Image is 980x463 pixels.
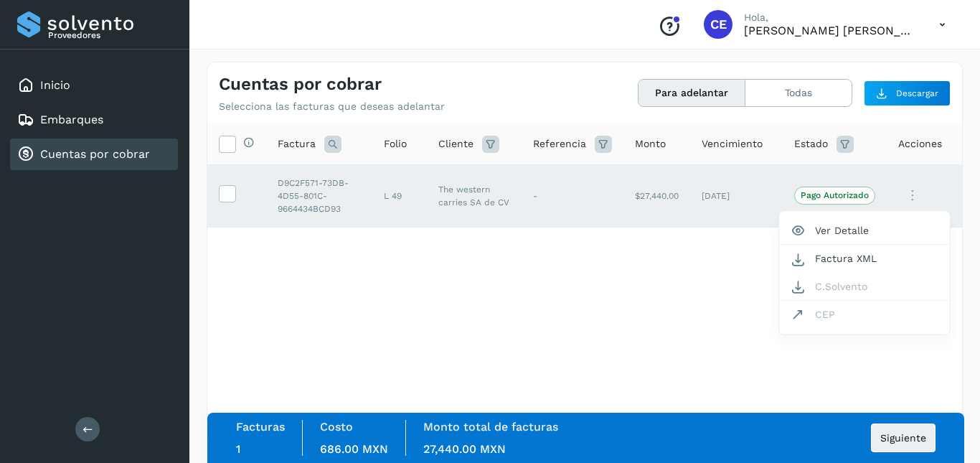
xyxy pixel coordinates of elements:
[236,420,285,434] label: Facturas
[48,30,172,40] p: Proveedores
[779,273,950,301] button: C.Solvento
[320,420,353,434] label: Costo
[10,104,178,136] div: Embarques
[779,301,950,328] button: CEP
[880,433,926,443] span: Siguiente
[40,113,103,126] a: Embarques
[423,442,506,456] span: 27,440.00 MXN
[10,70,178,101] div: Inicio
[40,78,70,92] a: Inicio
[40,147,150,161] a: Cuentas por cobrar
[779,217,950,245] button: Ver Detalle
[779,245,950,272] button: Factura XML
[236,442,240,456] span: 1
[871,424,936,452] button: Siguiente
[10,139,178,170] div: Cuentas por cobrar
[320,442,388,456] span: 686.00 MXN
[423,420,558,434] label: Monto total de facturas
